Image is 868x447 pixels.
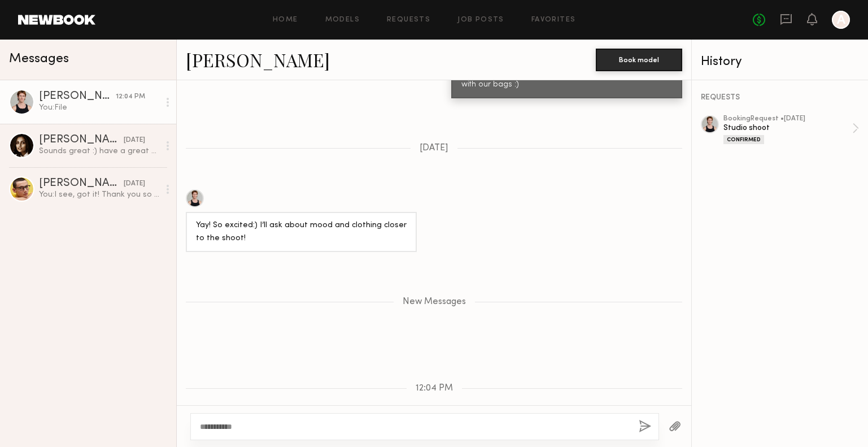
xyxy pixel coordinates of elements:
[723,135,764,144] div: Confirmed
[39,146,159,157] div: Sounds great :) have a great weekend!
[39,178,124,189] div: [PERSON_NAME]
[116,92,145,102] div: 12:04 PM
[39,134,124,146] div: [PERSON_NAME]
[416,384,453,393] span: 12:04 PM
[403,297,466,307] span: New Messages
[723,123,852,133] div: Studio shoot
[124,179,145,189] div: [DATE]
[196,219,407,245] div: Yay! So excited:) I’ll ask about mood and clothing closer to the shoot!
[186,47,330,72] a: [PERSON_NAME]
[39,102,159,113] div: You: File
[39,91,116,102] div: [PERSON_NAME]
[273,16,298,24] a: Home
[596,54,682,64] a: Book model
[723,115,852,123] div: booking Request • [DATE]
[701,55,859,68] div: History
[531,16,576,24] a: Favorites
[701,94,859,102] div: REQUESTS
[596,49,682,71] button: Book model
[325,16,360,24] a: Models
[832,11,850,29] a: A
[387,16,430,24] a: Requests
[723,115,859,144] a: bookingRequest •[DATE]Studio shootConfirmed
[457,16,504,24] a: Job Posts
[124,135,145,146] div: [DATE]
[420,144,448,153] span: [DATE]
[9,53,69,66] span: Messages
[39,189,159,200] div: You: I see, got it! Thank you so much for letting me know :)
